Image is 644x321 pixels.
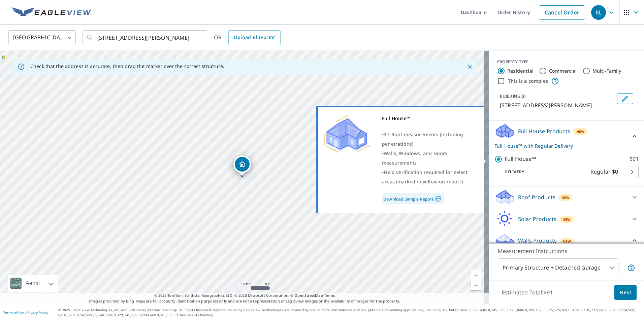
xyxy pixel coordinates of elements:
[518,193,555,201] p: Roof Products
[24,275,42,292] div: Aerial
[154,293,335,298] span: © 2025 TomTom, Earthstar Geographics SIO, © 2025 Microsoft Corporation, ©
[591,5,606,20] div: RL
[323,114,370,154] img: Premium
[382,130,476,149] div: •
[8,275,58,292] div: Aerial
[630,155,639,163] p: $91
[494,211,639,227] div: Solar ProductsNew
[500,93,526,99] p: BUILDING ID
[614,285,637,300] button: Next
[97,28,193,47] input: Search by address or latitude-longitude
[30,63,224,69] p: Check that the address is accurate, then drag the marker over the correct structure.
[382,131,463,147] span: 3D Roof measurements (including penetrations)
[500,101,614,109] p: [STREET_ADDRESS][PERSON_NAME]
[518,237,557,245] p: Walls Products
[3,310,24,315] a: Terms of Use
[294,293,323,298] a: OpenStreetMap
[234,33,275,42] span: Upload Blueprint
[465,62,474,71] button: Close
[382,149,476,168] div: •
[228,30,280,45] a: Upload Blueprint
[561,195,570,200] span: New
[494,123,639,149] div: Full House ProductsNewFull House™ with Regular Delivery
[471,270,481,280] a: Current Level 17, Zoom In
[433,196,443,202] img: Pdf Icon
[563,239,571,244] span: New
[214,30,281,45] div: OR
[497,59,636,65] div: PROPERTY TYPE
[549,68,577,74] label: Commercial
[539,5,585,20] a: Cancel Order
[586,163,639,181] div: Regular $0
[382,168,476,186] div: •
[382,169,468,185] span: Field verification required for select areas (marked in yellow on report)
[233,155,251,176] div: Dropped pin, building 1, Residential property, 238 Putnam Ave Hamden, CT 06517
[498,247,635,255] p: Measurement Instructions
[507,68,534,74] label: Residential
[498,258,618,277] div: Primary Structure + Detached Garage
[26,310,48,315] a: Privacy Policy
[518,127,570,135] p: Full House Products
[627,264,635,272] span: Your report will include the primary structure and a detached garage if one exists.
[494,233,639,249] div: Walls ProductsNew
[518,215,556,223] p: Solar Products
[494,169,586,175] p: Delivery
[494,189,639,205] div: Roof ProductsNew
[324,293,335,298] a: Terms
[508,78,548,84] label: This is a complex
[576,129,585,134] span: New
[58,308,641,318] p: © 2025 Eagle View Technologies, Inc. and Pictometry International Corp. All Rights Reserved. Repo...
[592,68,622,74] label: Multi-Family
[382,193,444,204] a: Download Sample Report
[3,311,48,315] p: |
[12,7,92,17] img: EV Logo
[562,217,571,222] span: New
[617,93,633,104] button: Edit building 1
[494,142,631,149] p: Full House™ with Regular Delivery
[382,114,476,123] div: Full House™
[8,28,76,47] div: [GEOGRAPHIC_DATA]
[496,285,558,300] p: Estimated Total: $91
[620,288,631,297] span: Next
[505,155,536,163] p: Full House™
[471,280,481,290] a: Current Level 17, Zoom Out
[382,150,447,166] span: Walls, Windows, and Doors measurements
